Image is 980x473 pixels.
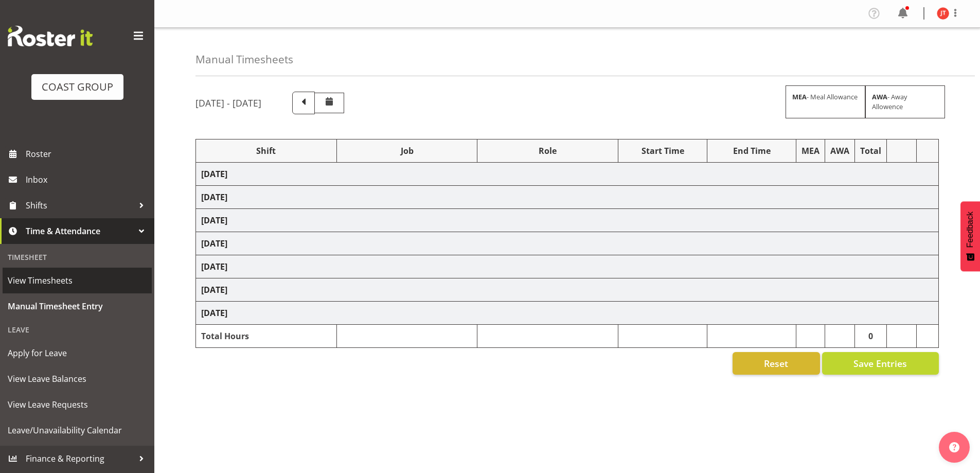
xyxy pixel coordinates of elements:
span: Manual Timesheet Entry [8,299,147,314]
span: View Leave Balances [8,371,147,387]
button: Save Entries [822,352,939,375]
td: 0 [855,325,887,348]
a: Manual Timesheet Entry [3,293,152,319]
h4: Manual Timesheets [195,54,293,65]
div: Leave [3,319,152,340]
span: Roster [26,146,149,162]
div: Shift [201,145,331,157]
td: [DATE] [196,186,939,209]
span: Save Entries [853,357,907,370]
div: End Time [712,145,791,157]
div: Total [860,145,881,157]
a: View Leave Requests [3,392,152,417]
a: View Leave Balances [3,366,152,392]
div: - Meal Allowance [786,85,865,118]
span: Reset [764,357,788,370]
div: Job [342,145,472,157]
div: MEA [801,145,819,157]
td: [DATE] [196,302,939,325]
div: Role [483,145,613,157]
td: [DATE] [196,232,939,255]
span: Shifts [26,198,134,213]
div: Start Time [623,145,702,157]
td: [DATE] [196,209,939,232]
a: Leave/Unavailability Calendar [3,417,152,443]
div: COAST GROUP [42,79,113,95]
button: Reset [733,352,820,375]
span: Inbox [26,172,149,187]
a: Apply for Leave [3,340,152,366]
td: [DATE] [196,163,939,186]
span: Feedback [966,212,975,248]
span: Apply for Leave [8,345,147,361]
td: [DATE] [196,255,939,278]
strong: AWA [872,92,887,101]
img: help-xxl-2.png [949,442,959,452]
div: AWA [830,145,849,157]
td: Total Hours [196,325,337,348]
span: Leave/Unavailability Calendar [8,423,147,438]
button: Feedback - Show survey [960,201,980,271]
strong: MEA [792,92,807,101]
span: View Leave Requests [8,397,147,412]
img: Rosterit website logo [8,26,93,46]
div: - Away Allowence [865,85,945,118]
a: View Timesheets [3,268,152,293]
span: View Timesheets [8,273,147,288]
td: [DATE] [196,278,939,302]
span: Time & Attendance [26,223,134,239]
span: Finance & Reporting [26,451,134,466]
h5: [DATE] - [DATE] [195,97,261,109]
img: justin-te-moananui9951.jpg [937,7,949,20]
div: Timesheet [3,247,152,268]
